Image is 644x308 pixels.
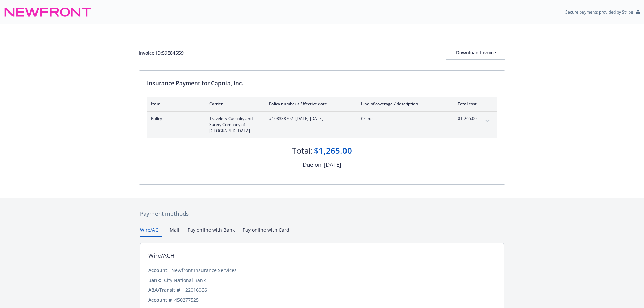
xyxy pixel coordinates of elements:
[209,116,258,134] span: Travelers Casualty and Surety Company of [GEOGRAPHIC_DATA]
[140,226,162,237] button: Wire/ACH
[243,226,289,237] button: Pay online with Card
[188,226,235,237] button: Pay online with Bank
[139,49,184,56] div: Invoice ID: 59E84559
[147,79,497,88] div: Insurance Payment for Capnia, Inc.
[164,277,206,284] div: City National Bank
[451,116,477,122] span: $1,265.00
[170,226,180,237] button: Mail
[361,116,440,122] span: Crime
[451,101,477,107] div: Total cost
[361,101,440,107] div: Line of coverage / description
[183,286,207,293] div: 122016066
[292,145,313,157] div: Total:
[565,9,633,15] p: Secure payments provided by Stripe
[148,277,161,284] div: Bank:
[174,296,199,303] div: 450277525
[446,46,505,60] button: Download Invoice
[148,251,175,260] div: Wire/ACH
[269,101,350,107] div: Policy number / Effective date
[314,145,352,157] div: $1,265.00
[324,160,341,169] div: [DATE]
[482,116,493,126] button: expand content
[151,101,198,107] div: Item
[269,116,350,122] span: #108338702 - [DATE]-[DATE]
[148,296,172,303] div: Account #
[209,101,258,107] div: Carrier
[303,160,321,169] div: Due on
[171,267,237,274] div: Newfront Insurance Services
[148,267,169,274] div: Account:
[151,116,198,122] span: Policy
[148,286,180,293] div: ABA/Transit #
[446,46,505,59] div: Download Invoice
[147,112,497,138] div: PolicyTravelers Casualty and Surety Company of [GEOGRAPHIC_DATA]#108338702- [DATE]-[DATE]Crime$1,...
[140,209,504,218] div: Payment methods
